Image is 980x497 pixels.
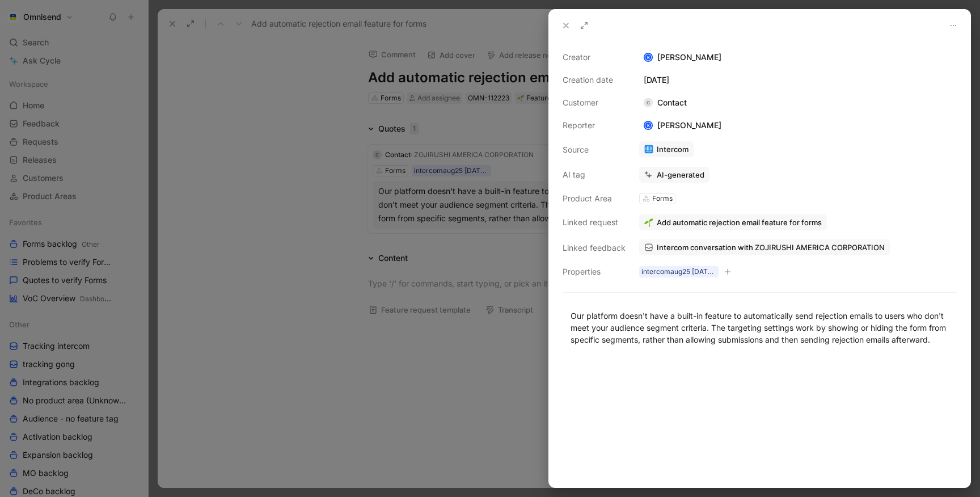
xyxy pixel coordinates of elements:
div: Properties [563,265,626,279]
div: intercomaug25 [DATE] 10:40 [641,266,716,277]
div: Creation date [563,73,626,87]
div: Creator [563,50,626,64]
div: AI tag [563,168,626,182]
div: Forms [652,193,673,204]
div: [PERSON_NAME] [639,119,726,132]
a: Intercom conversation with ZOJIRUSHI AMERICA CORPORATION [639,239,890,255]
span: Add automatic rejection email feature for forms [657,217,822,228]
div: K [645,122,652,129]
img: 🌱 [644,218,653,227]
div: [DATE] [639,73,957,87]
div: Linked feedback [563,241,626,255]
a: Intercom [639,141,694,157]
div: Our platform doesn't have a built-in feature to automatically send rejection emails to users who ... [571,310,949,346]
button: 🌱Add automatic rejection email feature for forms [639,214,827,230]
div: [PERSON_NAME] [639,50,957,64]
div: Product Area [563,192,626,205]
button: AI-generated [639,167,709,183]
div: Reporter [563,119,626,132]
div: Customer [563,96,626,109]
div: Source [563,143,626,157]
div: Contact [639,96,691,109]
span: Intercom conversation with ZOJIRUSHI AMERICA CORPORATION [657,242,885,252]
div: C [644,98,653,107]
div: AI-generated [657,170,704,180]
div: K [645,54,652,61]
div: Linked request [563,216,626,229]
